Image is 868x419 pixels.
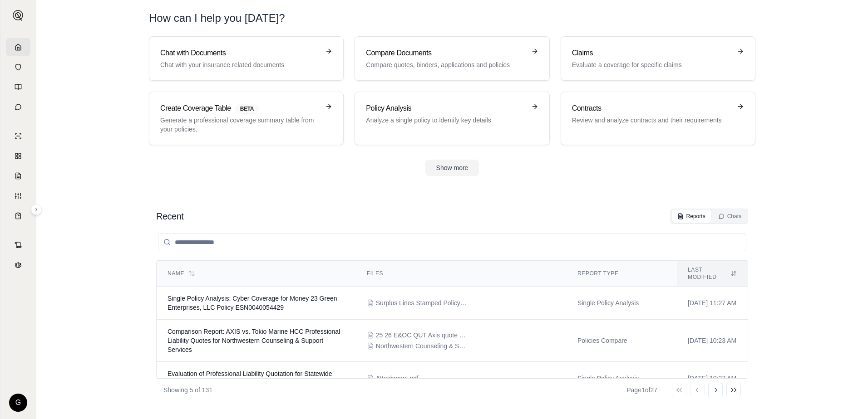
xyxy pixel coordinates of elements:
[572,103,731,114] h3: Contracts
[567,320,677,362] td: Policies Compare
[168,295,337,311] span: Single Policy Analysis: Cyber Coverage for Money 23 Green Enterprises, LLC Policy ESN0040054429
[572,60,731,69] p: Evaluate a coverage for specific claims
[572,116,731,125] p: Review and analyze contracts and their requirements
[149,36,344,81] a: Chat with DocumentsChat with your insurance related documents
[160,103,320,114] h3: Create Coverage Table
[425,160,479,176] button: Show more
[6,256,30,274] a: Legal Search Engine
[366,60,525,69] p: Compare quotes, binders, applications and policies
[6,127,30,145] a: Single Policy
[168,328,340,353] span: Comparison Report: AXIS vs. Tokio Marine HCC Professional Liability Quotes for Northwestern Couns...
[160,60,320,69] p: Chat with your insurance related documents
[567,287,677,320] td: Single Policy Analysis
[163,385,212,395] p: Showing 5 of 131
[6,58,30,76] a: Documents Vault
[160,116,320,134] p: Generate a professional coverage summary table from your policies.
[9,394,27,412] div: G
[366,103,525,114] h3: Policy Analysis
[713,210,747,223] button: Chats
[677,320,748,362] td: [DATE] 10:23 AM
[366,116,525,125] p: Analyze a single policy to identify key details
[672,210,711,223] button: Reports
[6,236,30,254] a: Contract Analysis
[567,261,677,287] th: Report Type
[355,36,549,81] a: Compare DocumentsCompare quotes, binders, applications and policies
[235,104,259,114] span: BETA
[6,78,30,96] a: Prompt Library
[626,385,657,395] div: Page 1 of 27
[376,374,419,383] span: Attachment.pdf
[160,48,320,58] h3: Chat with Documents
[168,270,345,277] div: Name
[677,362,748,395] td: [DATE] 10:27 AM
[6,187,30,205] a: Custom Report
[6,38,30,56] a: Home
[31,204,42,215] button: Expand sidebar
[561,92,755,145] a: ContractsReview and analyze contracts and their requirements
[688,266,737,281] div: Last modified
[677,213,705,220] div: Reports
[376,341,467,351] span: Northwestern Counseling & Support Services Inc..pdf
[572,48,731,58] h3: Claims
[149,11,755,25] h1: How can I help you [DATE]?
[6,98,30,116] a: Chat
[355,92,549,145] a: Policy AnalysisAnalyze a single policy to identify key details
[168,370,332,386] span: Evaluation of Professional Liability Quotation for Statewide Inspections Inc. from Tokio Marine HCC
[156,210,183,223] h2: Recent
[561,36,755,81] a: ClaimsEvaluate a coverage for specific claims
[9,6,27,24] button: Expand sidebar
[13,10,24,21] img: Expand sidebar
[677,287,748,320] td: [DATE] 11:27 AM
[356,261,567,287] th: Files
[366,48,525,58] h3: Compare Documents
[6,147,30,165] a: Policy Comparisons
[149,92,344,145] a: Create Coverage TableBETAGenerate a professional coverage summary table from your policies.
[6,167,30,185] a: Claim Coverage
[567,362,677,395] td: Single Policy Analysis
[376,298,467,307] span: Surplus Lines Stamped Policy - 8.28.24 Draymond Green - Commercial.pdf
[376,331,467,340] span: 25 26 E&OC QUT Axis quote $9,995 +.pdf
[718,213,741,220] div: Chats
[6,207,30,225] a: Coverage Table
